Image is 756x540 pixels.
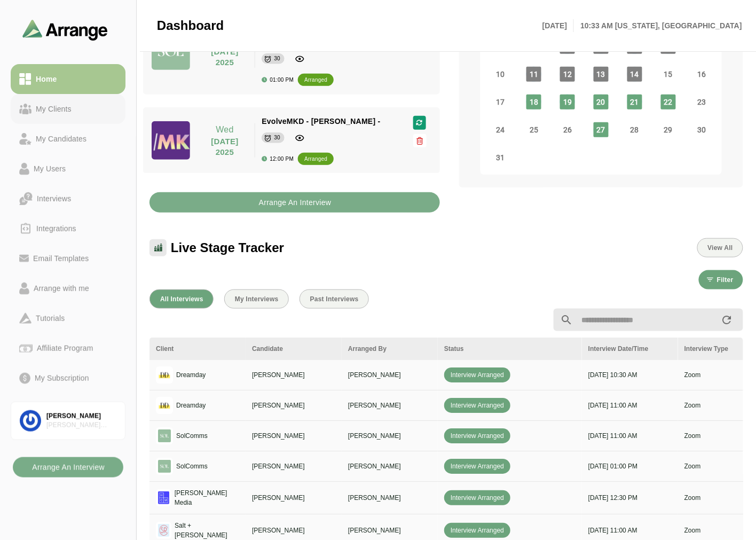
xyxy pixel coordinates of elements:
a: Arrange with me [11,273,125,303]
div: Arrange with me [29,282,93,295]
div: Home [31,73,61,85]
div: My Subscription [30,372,93,385]
span: Live Stage Tracker [171,240,284,256]
span: Friday, August 22, 2025 [661,95,676,109]
span: Interview Arranged [444,490,510,505]
a: Interviews [11,184,125,214]
p: [DATE] [542,19,574,32]
span: Interview Arranged [444,367,510,382]
span: Sunday, August 24, 2025 [493,122,508,137]
img: logo [156,397,173,414]
div: 30 [274,53,280,64]
p: [PERSON_NAME] Media [175,488,239,507]
span: Interview Arranged [444,523,510,538]
div: My Users [29,162,70,175]
p: [PERSON_NAME] [252,461,335,471]
p: Wed [201,123,249,136]
button: Arrange An Interview [13,457,123,478]
p: [DATE] 2025 [201,136,249,158]
span: Filter [716,276,734,284]
img: arrangeai-name-small-logo.4d2b8aee.svg [22,19,108,40]
p: [DATE] 11:00 AM [588,526,672,535]
span: Sunday, August 31, 2025 [493,150,508,165]
div: 12:00 PM [262,156,294,162]
span: All Interviews [160,295,203,303]
span: Friday, August 15, 2025 [661,67,676,82]
p: Dreamday [176,401,206,410]
span: Monday, August 11, 2025 [526,67,541,82]
div: Interviews [33,192,75,205]
p: [PERSON_NAME] [348,493,431,503]
div: Candidate [252,344,335,354]
button: Past Interviews [300,289,369,309]
img: evolvemkd-logo.jpg [152,121,190,160]
div: [PERSON_NAME] Associates [46,421,116,430]
a: Home [11,64,125,94]
p: [PERSON_NAME] [348,431,431,441]
div: [PERSON_NAME] [46,412,116,421]
b: Arrange An Interview [31,457,105,478]
a: Tutorials [11,303,125,333]
div: Affiliate Program [33,342,97,355]
p: [DATE] 11:00 AM [588,401,672,410]
span: EvolveMKD - [PERSON_NAME] - [262,117,380,126]
div: Status [444,344,576,354]
button: My Interviews [224,289,289,309]
span: Monday, August 18, 2025 [526,95,541,109]
span: Interview Arranged [444,398,510,413]
span: Friday, August 29, 2025 [661,122,676,137]
span: Interview Arranged [444,459,510,474]
span: Wednesday, August 20, 2025 [594,95,609,109]
span: Monday, August 25, 2025 [526,122,541,137]
div: My Candidates [31,132,91,145]
a: Email Templates [11,244,125,273]
button: Filter [699,270,743,289]
img: logo [156,458,173,475]
p: SolComms [176,461,208,471]
span: Sunday, August 10, 2025 [493,67,508,82]
p: [DATE] 10:30 AM [588,370,672,380]
a: [PERSON_NAME][PERSON_NAME] Associates [11,402,125,440]
div: Interview Date/Time [588,344,672,354]
img: logo [156,366,173,384]
div: Integrations [32,222,81,235]
a: My Subscription [11,363,125,393]
span: Wednesday, August 13, 2025 [594,67,609,82]
button: Arrange An Interview [149,192,440,213]
p: [PERSON_NAME] [252,526,335,535]
p: SolComms [176,431,208,441]
span: Tuesday, August 26, 2025 [560,122,575,137]
b: Arrange An Interview [258,192,332,213]
div: 01:00 PM [262,77,294,83]
i: appended action [721,314,734,326]
img: logo [156,522,171,539]
a: My Users [11,154,125,184]
p: 10:33 AM [US_STATE], [GEOGRAPHIC_DATA] [574,19,742,32]
a: My Clients [11,94,125,124]
span: Interview Arranged [444,428,510,443]
div: Client [156,344,239,354]
span: My Interviews [234,295,279,303]
span: Sunday, August 17, 2025 [493,95,508,109]
p: [PERSON_NAME] [252,370,335,380]
p: [PERSON_NAME] [348,526,431,535]
p: [PERSON_NAME] [348,401,431,410]
span: Saturday, August 30, 2025 [695,122,710,137]
p: [PERSON_NAME] [348,461,431,471]
span: Thursday, August 21, 2025 [627,95,642,109]
div: Email Templates [29,252,93,265]
span: View All [707,244,733,252]
span: Dashboard [157,18,224,34]
p: [PERSON_NAME] [252,401,335,410]
span: Thursday, August 14, 2025 [627,67,642,82]
p: Dreamday [176,370,206,380]
div: Tutorials [31,312,69,325]
p: [PERSON_NAME] [348,370,431,380]
img: logo [156,489,171,506]
span: Tuesday, August 12, 2025 [560,67,575,82]
a: My Candidates [11,124,125,154]
div: arranged [304,75,327,85]
p: [PERSON_NAME] [252,431,335,441]
a: Affiliate Program [11,333,125,363]
a: Integrations [11,214,125,244]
